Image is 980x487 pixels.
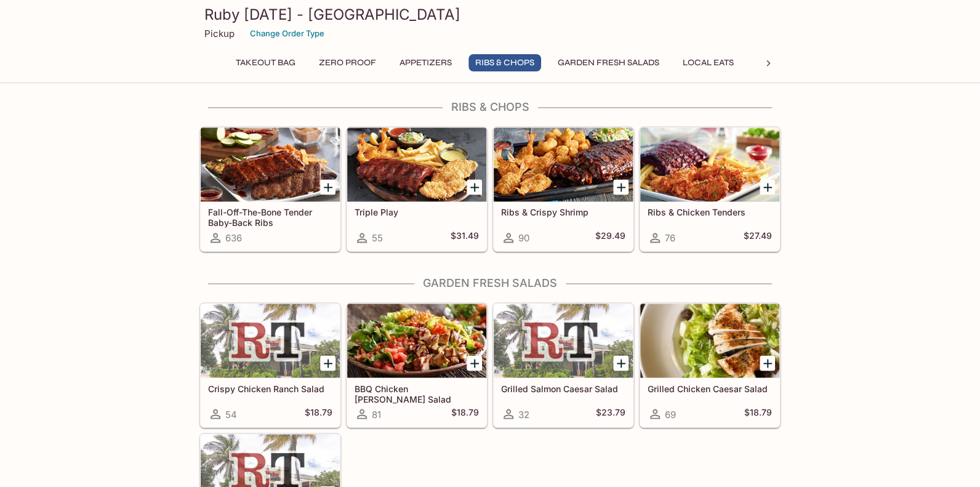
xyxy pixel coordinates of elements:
[393,54,459,71] button: Appetizers
[518,408,529,420] span: 32
[494,127,633,201] div: Ribs & Crispy Shrimp
[501,383,625,393] h5: Grilled Salmon Caesar Salad
[225,408,237,420] span: 54
[347,303,487,427] a: BBQ Chicken [PERSON_NAME] Salad81$18.79
[518,232,529,244] span: 90
[200,127,340,251] a: Fall-Off-The-Bone Tender Baby-Back Ribs636
[372,408,381,420] span: 81
[347,127,487,251] a: Triple Play55$31.49
[760,179,775,195] button: Add Ribs & Chicken Tenders
[225,232,242,244] span: 636
[744,230,772,245] h5: $27.49
[199,276,781,290] h4: Garden Fresh Salads
[199,100,781,114] h4: Ribs & Chops
[595,230,625,245] h5: $29.49
[451,406,479,421] h5: $18.79
[312,54,383,71] button: Zero Proof
[347,127,486,201] div: Triple Play
[451,230,479,245] h5: $31.49
[494,304,633,377] div: Grilled Salmon Caesar Salad
[551,54,666,71] button: Garden Fresh Salads
[244,24,330,43] button: Change Order Type
[596,406,625,421] h5: $23.79
[648,383,772,393] h5: Grilled Chicken Caesar Salad
[372,232,383,244] span: 55
[201,304,340,377] div: Crispy Chicken Ranch Salad
[640,127,779,201] div: Ribs & Chicken Tenders
[467,355,482,371] button: Add BBQ Chicken Cobb Salad
[665,408,676,420] span: 69
[347,304,486,377] div: BBQ Chicken Cobb Salad
[467,179,482,195] button: Add Triple Play
[665,232,675,244] span: 76
[201,127,340,201] div: Fall-Off-The-Bone Tender Baby-Back Ribs
[613,179,629,195] button: Add Ribs & Crispy Shrimp
[676,54,741,71] button: Local Eats
[204,28,235,39] p: Pickup
[229,54,302,71] button: Takeout Bag
[468,54,541,71] button: Ribs & Chops
[200,303,340,427] a: Crispy Chicken Ranch Salad54$18.79
[648,207,772,217] h5: Ribs & Chicken Tenders
[208,207,332,227] h5: Fall-Off-The-Bone Tender Baby-Back Ribs
[760,355,775,371] button: Add Grilled Chicken Caesar Salad
[320,179,335,195] button: Add Fall-Off-The-Bone Tender Baby-Back Ribs
[640,303,780,427] a: Grilled Chicken Caesar Salad69$18.79
[613,355,629,371] button: Add Grilled Salmon Caesar Salad
[355,383,479,403] h5: BBQ Chicken [PERSON_NAME] Salad
[750,54,806,71] button: Chicken
[355,207,479,217] h5: Triple Play
[640,127,780,251] a: Ribs & Chicken Tenders76$27.49
[493,303,633,427] a: Grilled Salmon Caesar Salad32$23.79
[744,406,772,421] h5: $18.79
[640,304,779,377] div: Grilled Chicken Caesar Salad
[208,383,332,393] h5: Crispy Chicken Ranch Salad
[493,127,633,251] a: Ribs & Crispy Shrimp90$29.49
[305,406,332,421] h5: $18.79
[204,5,776,24] h3: Ruby [DATE] - [GEOGRAPHIC_DATA]
[320,355,335,371] button: Add Crispy Chicken Ranch Salad
[501,207,625,217] h5: Ribs & Crispy Shrimp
